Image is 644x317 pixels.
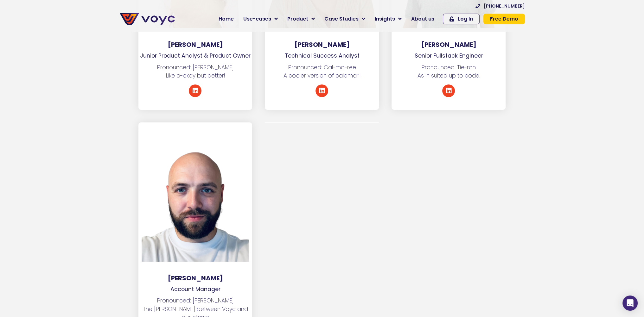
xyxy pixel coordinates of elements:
[138,296,252,305] p: Pronounced: [PERSON_NAME]
[138,41,252,48] h3: [PERSON_NAME]
[138,274,252,282] h3: [PERSON_NAME]
[265,41,379,48] h3: [PERSON_NAME]
[287,15,308,23] span: Product
[324,15,359,23] span: Case Studies
[265,52,379,60] p: Technical Success Analyst
[475,4,525,8] a: [PHONE_NUMBER]
[483,14,525,24] a: Free Demo
[138,63,252,80] p: Pronounced: [PERSON_NAME] Like a-okay but better!
[622,295,638,311] div: Open Intercom Messenger
[138,285,252,293] p: Account Manager
[138,52,252,60] p: Junior Product Analyst & Product Owner
[406,13,439,25] a: About us
[484,4,525,8] span: [PHONE_NUMBER]
[370,13,406,25] a: Insights
[375,15,395,23] span: Insights
[219,15,234,23] span: Home
[392,41,506,48] h3: [PERSON_NAME]
[283,13,320,25] a: Product
[243,15,271,23] span: Use-cases
[411,15,434,23] span: About us
[320,13,370,25] a: Case Studies
[265,63,379,80] p: Pronounced: Cal-ma-ree A cooler version of calamari!
[443,14,480,24] a: Log In
[458,16,473,22] span: Log In
[392,52,506,60] p: Senior Fullstack Engineer
[490,16,518,22] span: Free Demo
[214,13,239,25] a: Home
[119,13,175,25] img: voyc-full-logo
[239,13,283,25] a: Use-cases
[392,63,506,80] p: Pronounced: Tie-ron As in suited up to code.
